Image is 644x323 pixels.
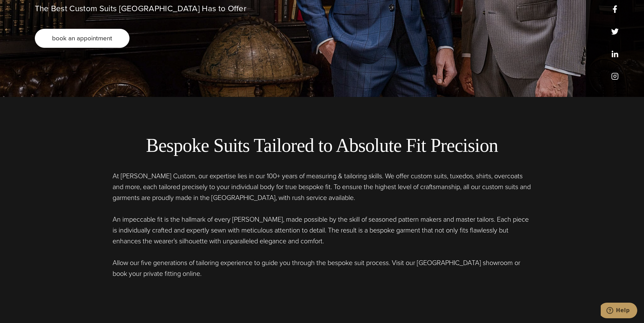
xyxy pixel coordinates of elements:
iframe: Opens a widget where you can chat to one of our agents [601,303,637,320]
h2: Bespoke Suits Tailored to Absolute Fit Precision [53,134,591,157]
p: At [PERSON_NAME] Custom, our expertise lies in our 100+ years of measuring & tailoring skills. We... [113,170,532,203]
h1: The Best Custom Suits [GEOGRAPHIC_DATA] Has to Offer [35,4,610,14]
a: book an appointment [35,29,129,48]
p: Allow our five generations of tailoring experience to guide you through the bespoke suit process.... [113,257,532,279]
p: An impeccable fit is the hallmark of every [PERSON_NAME], made possible by the skill of seasoned ... [113,214,532,246]
span: book an appointment [52,33,112,43]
